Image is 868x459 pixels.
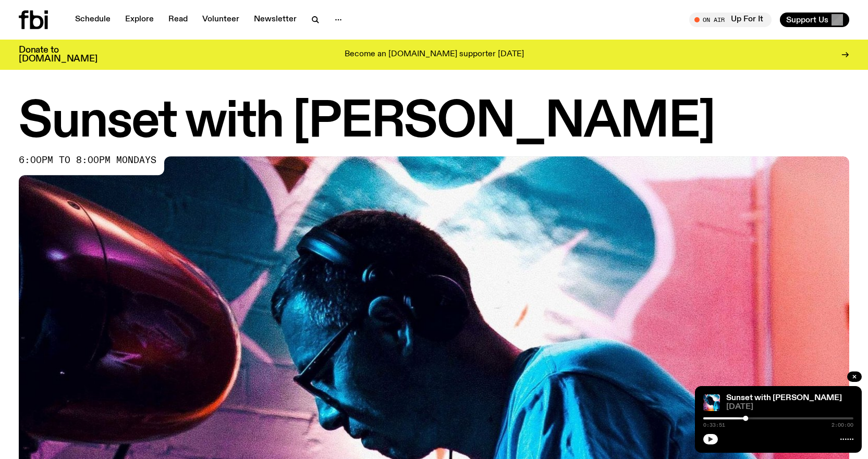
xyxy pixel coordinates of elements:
[726,403,853,411] span: [DATE]
[19,156,156,165] span: 6:00pm to 8:00pm mondays
[162,13,194,27] a: Read
[19,46,97,64] h3: Donate to [DOMAIN_NAME]
[345,50,524,59] p: Become an [DOMAIN_NAME] supporter [DATE]
[832,423,853,428] span: 2:00:00
[701,16,766,23] span: Tune in live
[726,394,842,402] a: Sunset with [PERSON_NAME]
[119,13,160,27] a: Explore
[703,423,725,428] span: 0:33:51
[689,13,772,27] button: On AirUp For It
[786,15,828,24] span: Support Us
[248,13,303,27] a: Newsletter
[196,13,246,27] a: Volunteer
[69,13,117,27] a: Schedule
[780,13,849,27] button: Support Us
[703,394,720,411] img: Simon Caldwell stands side on, looking downwards. He has headphones on. Behind him is a brightly ...
[19,99,849,146] h1: Sunset with [PERSON_NAME]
